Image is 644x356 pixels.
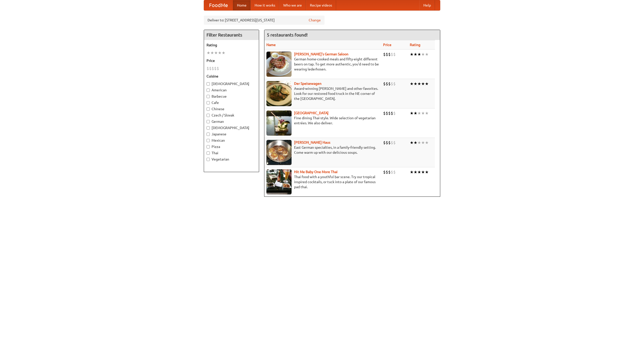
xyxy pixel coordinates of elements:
li: $ [212,66,214,71]
li: $ [393,52,396,57]
input: Pizza [207,145,210,148]
li: ★ [414,140,417,145]
li: ★ [410,140,414,145]
p: Award-winning [PERSON_NAME] and other favorites. Look for our restored food truck in the NE corne... [266,86,379,101]
input: [DEMOGRAPHIC_DATA] [207,126,210,130]
a: Hit Me Baby One More Thai [294,170,338,174]
li: ★ [425,81,429,87]
li: ★ [410,52,414,57]
a: [PERSON_NAME]'s German Saloon [294,52,348,56]
li: ★ [414,81,417,87]
p: East German specialties, in a family-friendly setting. Come warm up with our delicious soups. [266,145,379,155]
li: $ [386,52,388,57]
input: Vegetarian [207,158,210,161]
label: Chinese [207,106,256,111]
li: ★ [421,110,425,116]
a: Help [419,0,435,10]
li: ★ [222,50,225,56]
li: ★ [414,110,417,116]
li: ★ [410,169,414,175]
a: Recipe videos [306,0,336,10]
a: Name [266,43,276,47]
input: Chinese [207,107,210,111]
li: $ [383,81,386,87]
a: Home [233,0,251,10]
li: ★ [410,81,414,87]
h5: Cuisine [207,74,256,79]
h5: Price [207,58,256,63]
p: Thai food with a youthful bar scene. Try our tropical inspired cocktails, or tuck into a plate of... [266,174,379,189]
li: ★ [425,169,429,175]
a: Der Speisewagen [294,82,321,86]
a: FoodMe [204,0,233,10]
a: Who we are [279,0,306,10]
img: speisewagen.jpg [266,81,292,106]
input: Cafe [207,101,210,104]
p: Fine dining Thai-style. Wide selection of vegetarian entrées. We also deliver. [266,115,379,126]
a: Price [383,43,391,47]
li: ★ [417,169,421,175]
a: [GEOGRAPHIC_DATA] [294,111,329,115]
li: $ [388,110,391,116]
li: $ [383,169,386,175]
img: kohlhaus.jpg [266,140,292,165]
label: Barbecue [207,94,256,99]
input: German [207,120,210,123]
a: How it works [251,0,279,10]
label: Thai [207,150,256,155]
li: $ [383,140,386,145]
a: Change [309,18,321,23]
img: satay.jpg [266,110,292,136]
li: $ [391,81,393,87]
input: Czech / Slovak [207,114,210,117]
li: $ [386,110,388,116]
li: ★ [421,169,425,175]
li: $ [391,140,393,145]
li: $ [386,81,388,87]
label: Japanese [207,132,256,137]
li: $ [388,81,391,87]
h4: Filter Restaurants [204,30,259,40]
label: American [207,88,256,93]
li: $ [393,81,396,87]
li: $ [393,169,396,175]
label: Vegetarian [207,157,256,162]
label: Mexican [207,138,256,143]
li: $ [383,110,386,116]
li: ★ [417,81,421,87]
li: $ [383,52,386,57]
li: $ [391,52,393,57]
label: German [207,119,256,124]
ng-pluralize: 5 restaurants found! [267,32,308,37]
label: Pizza [207,144,256,149]
li: $ [388,52,391,57]
li: ★ [425,52,429,57]
li: ★ [417,52,421,57]
h5: Rating [207,43,256,48]
li: $ [391,169,393,175]
li: $ [393,110,396,116]
li: ★ [425,140,429,145]
li: $ [217,66,219,71]
li: ★ [421,140,425,145]
label: [DEMOGRAPHIC_DATA] [207,81,256,86]
li: $ [214,66,217,71]
li: ★ [417,110,421,116]
div: Deliver to: [STREET_ADDRESS][US_STATE] [204,16,325,25]
li: ★ [417,140,421,145]
input: Thai [207,151,210,155]
li: $ [393,140,396,145]
input: Barbecue [207,95,210,98]
li: ★ [425,110,429,116]
p: German home-cooked meals and fifty-eight different beers on tap. To get more authentic, you'd nee... [266,57,379,72]
label: Cafe [207,100,256,105]
li: $ [388,140,391,145]
li: $ [207,66,209,71]
b: [PERSON_NAME] Haus [294,140,330,144]
label: [DEMOGRAPHIC_DATA] [207,125,256,130]
li: ★ [214,50,218,56]
input: [DEMOGRAPHIC_DATA] [207,82,210,86]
